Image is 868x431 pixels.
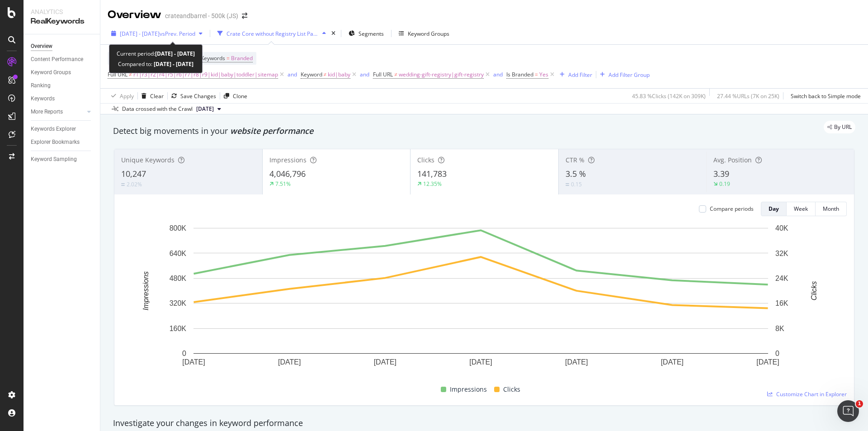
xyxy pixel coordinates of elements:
span: 4,046,796 [269,168,306,179]
text: [DATE] [661,358,684,366]
span: = [226,54,230,62]
div: Keyword Groups [31,68,71,77]
div: Compared to: [118,59,193,69]
text: 0 [182,350,186,357]
div: Overview [31,42,52,51]
a: Overview [31,42,94,51]
span: Keyword [301,71,322,78]
div: 45.83 % Clicks ( 142K on 309K ) [632,92,706,100]
button: [DATE] - [DATE]vsPrev. Period [108,26,206,41]
a: Content Performance [31,55,94,64]
span: 10,247 [121,168,146,179]
span: Avg. Position [713,156,752,164]
span: Clicks [503,384,520,395]
span: Impressions [450,384,487,395]
a: Keywords Explorer [31,124,94,134]
text: 800K [170,224,187,232]
div: Clear [150,92,164,100]
text: 32K [775,249,788,257]
img: Equal [121,183,125,186]
div: Analytics [31,7,93,16]
button: Add Filter Group [596,69,650,80]
div: Add Filter [568,71,592,79]
span: ≠ [129,71,132,78]
div: Content Performance [31,55,83,64]
img: Equal [566,183,569,186]
span: Customize Chart in Explorer [776,390,847,398]
text: [DATE] [756,358,779,366]
span: Full URL [373,71,393,78]
span: Unique Keywords [121,156,175,164]
span: Yes [539,68,548,81]
text: 480K [170,275,187,282]
b: [DATE] - [DATE] [152,60,193,68]
div: Keywords Explorer [31,124,76,134]
button: Clone [220,89,247,103]
span: CTR % [566,156,585,164]
div: Add Filter Group [609,71,650,79]
text: 40K [775,224,788,232]
div: Switch back to Simple mode [791,92,861,100]
text: 320K [170,299,187,307]
button: Apply [108,89,134,103]
span: Full URL [108,71,127,78]
text: 24K [775,275,788,282]
div: 27.44 % URLs ( 7K on 25K ) [717,92,779,100]
div: Compare periods [710,205,754,213]
div: Investigate your changes in keyword performance [113,417,855,429]
div: Overview [108,7,161,23]
div: crateandbarrel - 500k (JS) [165,11,238,20]
button: Add Filter [556,69,592,80]
span: By URL [834,124,852,130]
div: arrow-right-arrow-left [242,13,247,19]
div: Ranking [31,81,51,90]
b: [DATE] - [DATE] [155,50,195,57]
span: 2024 May. 17th [196,105,214,113]
div: Keywords [31,94,55,104]
button: Save Changes [168,89,216,103]
span: Is Branded [506,71,533,78]
text: [DATE] [374,358,396,366]
a: Keyword Sampling [31,155,94,164]
div: 0.19 [719,180,730,188]
div: times [330,29,337,38]
div: Keyword Sampling [31,155,77,164]
text: 640K [170,249,187,257]
div: 0.15 [571,180,582,188]
div: Week [794,205,808,213]
span: 3.39 [713,168,729,179]
div: Current period: [117,48,195,59]
span: 141,783 [417,168,447,179]
button: Switch back to Simple mode [787,89,861,103]
a: Ranking [31,81,94,90]
div: and [360,71,369,78]
div: More Reports [31,107,63,117]
span: r1|r3|r2|r4|r5|r6|r7|r8|r9|kid|baby|toddler|sitemap [133,68,278,81]
text: Impressions [142,271,150,310]
div: Clone [233,92,247,100]
div: 2.02% [127,180,142,188]
iframe: Intercom live chat [837,400,859,422]
div: Apply [120,92,134,100]
span: Clicks [417,156,434,164]
button: and [288,70,297,79]
button: and [360,70,369,79]
div: 12.35% [423,180,442,188]
span: kid|baby [328,68,350,81]
span: = [535,71,538,78]
div: Day [769,205,779,213]
span: 1 [856,400,863,407]
div: Crate Core without Registry List Pages or Kids [226,30,319,38]
text: Clicks [810,281,818,301]
div: legacy label [824,121,855,133]
text: 16K [775,299,788,307]
span: 3.5 % [566,168,586,179]
button: and [493,70,503,79]
button: Crate Core without Registry List Pages or Kids [214,26,330,41]
text: [DATE] [182,358,205,366]
text: [DATE] [469,358,492,366]
button: Day [761,202,787,216]
text: 8K [775,325,784,332]
div: Explorer Bookmarks [31,137,80,147]
a: Keywords [31,94,94,104]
